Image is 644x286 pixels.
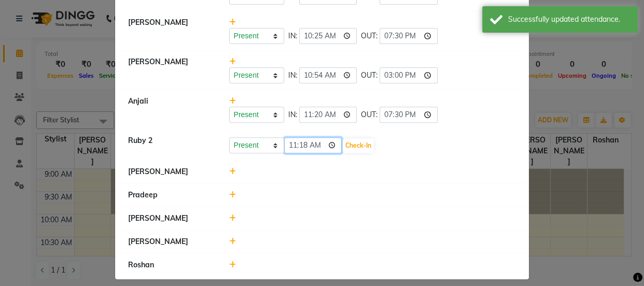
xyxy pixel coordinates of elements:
[120,17,221,44] div: [PERSON_NAME]
[288,31,297,41] span: IN:
[120,166,221,177] div: [PERSON_NAME]
[508,14,630,25] div: Successfully updated attendance.
[288,109,297,120] span: IN:
[288,70,297,81] span: IN:
[120,213,221,224] div: [PERSON_NAME]
[343,138,374,153] button: Check-In
[120,56,221,83] div: [PERSON_NAME]
[120,96,221,123] div: Anjali
[361,70,377,81] span: OUT:
[120,236,221,247] div: [PERSON_NAME]
[361,31,377,41] span: OUT:
[120,135,221,154] div: Ruby 2
[120,260,221,270] div: Roshan
[120,190,221,201] div: Pradeep
[361,109,377,120] span: OUT:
